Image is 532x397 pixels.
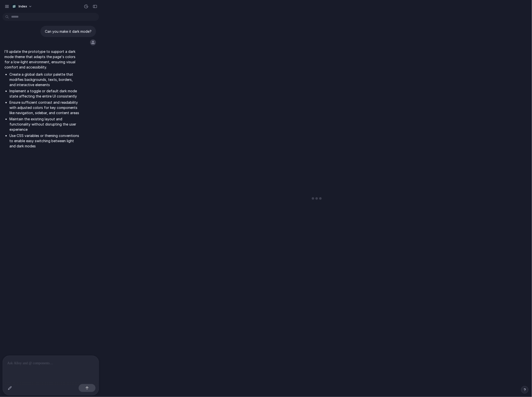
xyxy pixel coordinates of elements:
span: Index [19,4,27,9]
li: Create a global dark color palette that modifies backgrounds, texts, borders, and interactive ele... [9,72,79,87]
li: Implement a toggle or default dark mode state affecting the entire UI consistently [9,88,79,99]
p: Can you make it dark mode? [45,29,92,34]
li: Use CSS variables or theming conventions to enable easy switching between light and dark modes [9,133,79,149]
li: Maintain the existing layout and functionality without disrupting the user experience [9,116,79,132]
p: I'll update the prototype to support a dark mode theme that adapts the page's colors for a low-li... [4,49,79,70]
button: Index [10,2,35,10]
li: Ensure sufficient contrast and readability with adjusted colors for key components like navigatio... [9,100,79,115]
